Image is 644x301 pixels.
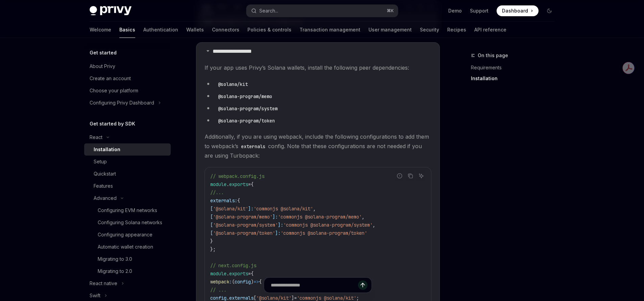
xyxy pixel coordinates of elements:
[94,145,120,154] div: Installation
[362,214,364,220] span: ,
[210,238,213,244] span: }
[84,72,171,85] a: Create an account
[210,173,264,179] span: // webpack.config.js
[210,206,213,212] span: [
[90,49,117,57] h5: Get started
[248,271,251,277] span: =
[246,5,398,17] button: Search...⌘K
[210,271,226,277] span: module
[248,181,251,187] span: =
[448,7,462,14] a: Demo
[213,230,275,236] span: '@solana-program/token'
[205,63,431,72] span: If your app uses Privy’s Solana wallets, install the following peer dependencies:
[94,194,117,202] div: Advanced
[278,222,283,228] span: ]:
[143,22,178,38] a: Authentication
[98,243,153,251] div: Automatic wallet creation
[90,22,111,38] a: Welcome
[84,156,171,168] a: Setup
[271,278,358,293] input: Ask a question...
[90,74,131,83] div: Create an account
[84,192,171,204] button: Advanced
[84,85,171,97] a: Choose your platform
[90,133,102,141] div: React
[210,189,224,195] span: //...
[84,253,171,265] a: Migrating to 3.0
[417,171,426,180] button: Ask AI
[213,206,248,212] span: '@solana/kit'
[237,198,240,204] span: {
[471,73,560,84] a: Installation
[84,143,171,156] a: Installation
[247,22,291,38] a: Policies & controls
[395,171,404,180] button: Report incorrect code
[210,222,213,228] span: [
[226,181,229,187] span: .
[84,131,171,143] button: React
[84,204,171,216] a: Configuring EVM networks
[313,206,316,212] span: ,
[215,117,278,124] code: @solana-program/token
[90,99,154,107] div: Configuring Privy Dashboard
[94,182,113,190] div: Features
[387,8,394,14] span: ⌘ K
[272,214,278,220] span: ]:
[248,206,254,212] span: ]:
[373,222,375,228] span: ,
[478,51,508,60] span: On this page
[300,22,360,38] a: Transaction management
[502,7,528,14] span: Dashboard
[210,262,256,269] span: // next.config.js
[229,181,248,187] span: exports
[90,292,100,300] div: Swift
[368,22,412,38] a: User management
[251,181,254,187] span: {
[497,5,539,16] a: Dashboard
[226,271,229,277] span: .
[470,7,488,14] a: Support
[98,231,152,239] div: Configuring appearance
[544,5,555,16] button: Toggle dark mode
[212,22,239,38] a: Connectors
[98,218,162,227] div: Configuring Solana networks
[406,171,415,180] button: Copy the contents from the code block
[84,180,171,192] a: Features
[84,241,171,253] a: Automatic wallet creation
[119,22,135,38] a: Basics
[205,132,431,160] span: Additionally, if you are using webpack, include the following configurations to add them to webpa...
[215,80,251,88] code: @solana/kit
[210,198,237,204] span: externals:
[90,87,138,95] div: Choose your platform
[186,22,204,38] a: Wallets
[94,170,116,178] div: Quickstart
[471,62,560,73] a: Requirements
[215,105,280,112] code: @solana-program/system
[229,271,248,277] span: exports
[474,22,506,38] a: API reference
[98,267,132,275] div: Migrating to 2.0
[420,22,439,38] a: Security
[210,230,213,236] span: [
[275,230,281,236] span: ]:
[84,216,171,229] a: Configuring Solana networks
[210,181,226,187] span: module
[84,265,171,277] a: Migrating to 2.0
[259,7,278,15] div: Search...
[90,120,135,128] h5: Get started by SDK
[84,277,171,290] button: React native
[278,214,362,220] span: 'commonjs @solana-program/memo'
[90,6,132,16] img: dark logo
[84,60,171,72] a: About Privy
[98,206,157,214] div: Configuring EVM networks
[238,143,268,150] code: externals
[213,222,278,228] span: '@solana-program/system'
[84,168,171,180] a: Quickstart
[251,271,254,277] span: {
[94,158,107,166] div: Setup
[98,255,132,263] div: Migrating to 3.0
[254,206,313,212] span: 'commonjs @solana/kit'
[283,222,373,228] span: 'commonjs @solana-program/system'
[84,97,171,109] button: Configuring Privy Dashboard
[281,230,367,236] span: 'commonjs @solana-program/token'
[84,229,171,241] a: Configuring appearance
